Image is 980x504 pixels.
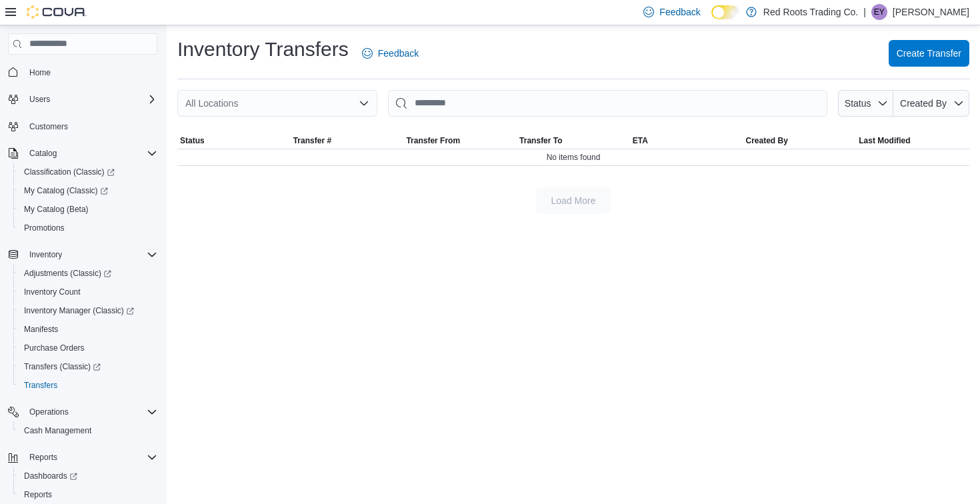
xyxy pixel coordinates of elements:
[29,452,57,463] span: Reports
[743,133,857,149] button: Created By
[889,40,969,67] button: Create Transfer
[293,135,331,146] span: Transfer #
[24,167,115,177] span: Classification (Classic)
[19,265,157,281] span: Adjustments (Classic)
[893,90,969,117] button: Created By
[19,303,157,319] span: Inventory Manager (Classic)
[13,283,163,301] button: Inventory Count
[13,264,163,283] a: Adjustments (Classic)
[29,407,69,417] span: Operations
[19,359,106,375] a: Transfers (Classic)
[19,423,97,439] a: Cash Management
[24,404,74,420] button: Operations
[27,5,87,19] img: Cova
[359,98,369,109] button: Open list of options
[633,135,648,146] span: ETA
[24,425,91,436] span: Cash Management
[24,119,73,135] a: Customers
[24,449,63,465] button: Reports
[19,487,157,503] span: Reports
[3,448,163,467] button: Reports
[24,65,56,81] a: Home
[29,94,50,105] span: Users
[19,359,157,375] span: Transfers (Classic)
[13,163,163,181] a: Classification (Classic)
[536,187,611,214] button: Load More
[24,247,67,263] button: Inventory
[845,98,871,109] span: Status
[24,64,157,81] span: Home
[900,98,947,109] span: Created By
[659,5,700,19] span: Feedback
[19,423,157,439] span: Cash Management
[3,90,163,109] button: Users
[3,117,163,136] button: Customers
[24,145,157,161] span: Catalog
[19,284,86,300] a: Inventory Count
[29,249,62,260] span: Inventory
[19,164,157,180] span: Classification (Classic)
[13,219,163,237] button: Promotions
[13,421,163,440] button: Cash Management
[19,220,157,236] span: Promotions
[24,268,111,279] span: Adjustments (Classic)
[13,376,163,395] button: Transfers
[24,489,52,500] span: Reports
[517,133,630,149] button: Transfer To
[19,321,157,337] span: Manifests
[19,183,113,199] a: My Catalog (Classic)
[19,377,63,393] a: Transfers
[24,91,157,107] span: Users
[177,133,291,149] button: Status
[893,4,969,20] p: [PERSON_NAME]
[24,185,108,196] span: My Catalog (Classic)
[24,449,157,465] span: Reports
[838,90,893,117] button: Status
[24,343,85,353] span: Purchase Orders
[19,220,70,236] a: Promotions
[897,47,961,60] span: Create Transfer
[13,485,163,504] button: Reports
[19,487,57,503] a: Reports
[3,144,163,163] button: Catalog
[630,133,743,149] button: ETA
[29,121,68,132] span: Customers
[519,135,562,146] span: Transfer To
[19,303,139,319] a: Inventory Manager (Classic)
[3,403,163,421] button: Operations
[24,324,58,335] span: Manifests
[24,91,55,107] button: Users
[177,36,349,63] h1: Inventory Transfers
[13,200,163,219] button: My Catalog (Beta)
[763,4,858,20] p: Red Roots Trading Co.
[19,340,157,356] span: Purchase Orders
[24,404,157,420] span: Operations
[19,284,157,300] span: Inventory Count
[13,320,163,339] button: Manifests
[547,152,601,163] span: No items found
[24,471,77,481] span: Dashboards
[859,135,910,146] span: Last Modified
[406,135,460,146] span: Transfer From
[403,133,517,149] button: Transfer From
[19,340,90,356] a: Purchase Orders
[29,67,51,78] span: Home
[19,468,157,484] span: Dashboards
[24,380,57,391] span: Transfers
[180,135,205,146] span: Status
[13,357,163,376] a: Transfers (Classic)
[856,133,969,149] button: Last Modified
[19,164,120,180] a: Classification (Classic)
[711,5,739,19] input: Dark Mode
[19,201,157,217] span: My Catalog (Beta)
[24,287,81,297] span: Inventory Count
[357,40,424,67] a: Feedback
[871,4,887,20] div: Eden Yohannes
[19,201,94,217] a: My Catalog (Beta)
[24,204,89,215] span: My Catalog (Beta)
[24,145,62,161] button: Catalog
[19,183,157,199] span: My Catalog (Classic)
[29,148,57,159] span: Catalog
[874,4,885,20] span: EY
[24,223,65,233] span: Promotions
